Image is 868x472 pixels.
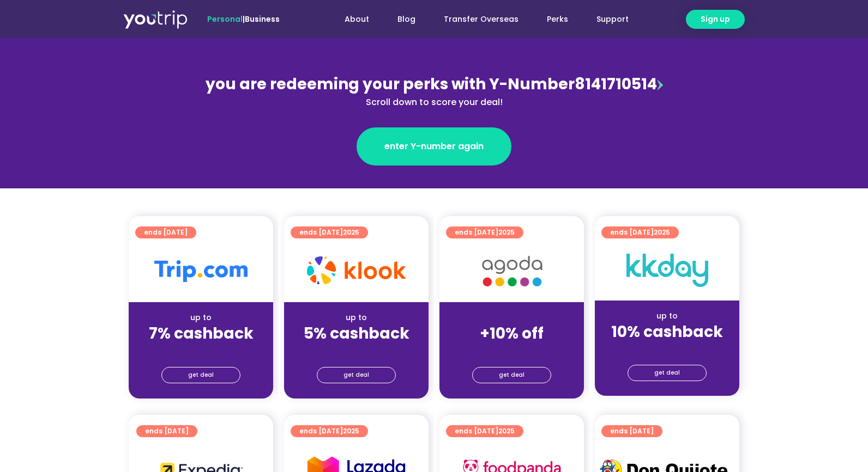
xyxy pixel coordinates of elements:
[317,367,396,383] a: get deal
[357,127,511,165] a: enter Y-number again
[498,228,515,237] span: 2025
[245,14,280,24] a: Business
[604,342,731,353] div: (for stays only)
[136,425,197,437] a: ends [DATE]
[293,312,420,323] div: up to
[582,9,643,29] a: Support
[291,425,368,437] a: ends [DATE]2025
[472,367,551,383] a: get deal
[137,312,264,323] div: up to
[654,365,680,381] span: get deal
[299,226,359,238] span: ends [DATE]
[144,226,188,238] span: ends [DATE]
[610,226,670,238] span: ends [DATE]
[293,344,420,355] div: (for stays only)
[446,226,523,238] a: ends [DATE]2025
[137,344,264,355] div: (for stays only)
[686,10,745,29] a: Sign up
[197,73,671,109] div: 8141710514
[304,323,409,344] strong: 5% cashback
[533,9,582,29] a: Perks
[601,425,662,437] a: ends [DATE]
[480,323,544,344] strong: +10% off
[343,426,359,436] span: 2025
[628,365,707,381] a: get deal
[309,9,643,29] nav: Menu
[149,323,254,344] strong: 7% cashback
[448,344,575,355] div: (for stays only)
[197,96,671,109] div: Scroll down to score your deal!
[455,425,515,437] span: ends [DATE]
[145,425,189,437] span: ends [DATE]
[498,426,515,436] span: 2025
[384,140,484,153] span: enter Y-number again
[343,228,359,237] span: 2025
[502,312,522,323] span: up to
[610,425,654,437] span: ends [DATE]
[455,226,515,238] span: ends [DATE]
[161,367,240,383] a: get deal
[343,367,369,383] span: get deal
[601,226,679,238] a: ends [DATE]2025
[299,425,359,437] span: ends [DATE]
[188,367,214,383] span: get deal
[499,367,525,383] span: get deal
[611,321,723,342] strong: 10% cashback
[206,73,575,95] span: you are redeeming your perks with Y-Number
[430,9,533,29] a: Transfer Overseas
[701,14,730,25] span: Sign up
[383,9,430,29] a: Blog
[291,226,368,238] a: ends [DATE]2025
[446,425,523,437] a: ends [DATE]2025
[654,228,670,237] span: 2025
[207,14,243,24] span: Personal
[207,14,280,24] span: |
[604,310,731,322] div: up to
[135,226,196,238] a: ends [DATE]
[330,9,383,29] a: About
